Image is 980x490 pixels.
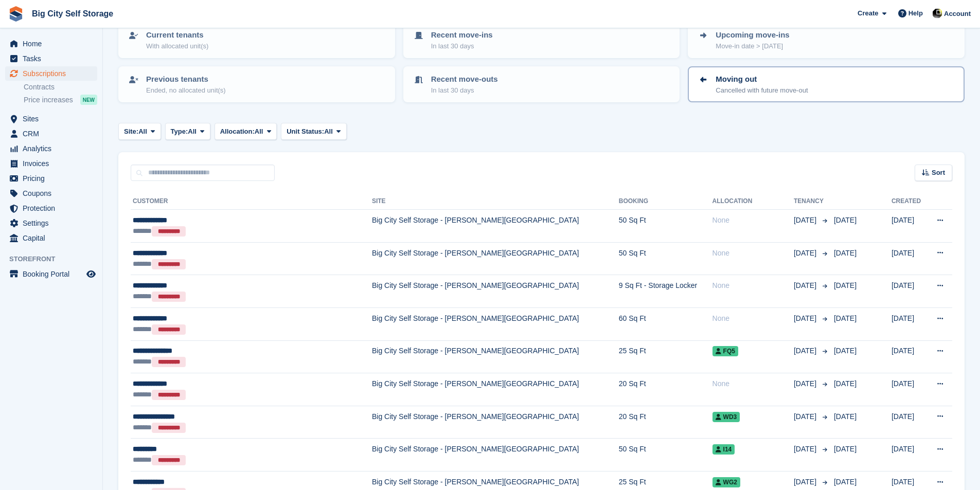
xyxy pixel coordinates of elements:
a: Current tenants With allocated unit(s) [119,23,394,57]
th: Customer [131,193,372,210]
a: Big City Self Storage [28,5,117,22]
span: [DATE] [834,347,857,355]
span: [DATE] [794,313,818,324]
span: All [324,126,333,137]
span: Subscriptions [23,66,84,81]
span: Booking Portal [23,267,84,281]
td: 50 Sq Ft [619,439,712,471]
p: In last 30 days [431,41,493,51]
span: [DATE] [834,478,857,486]
a: menu [5,216,97,230]
td: [DATE] [892,242,926,275]
span: [DATE] [794,215,818,226]
a: menu [5,112,97,126]
span: Site: [124,126,138,137]
a: menu [5,141,97,156]
td: 50 Sq Ft [619,210,712,243]
div: None [712,248,794,259]
span: WG2 [712,477,740,487]
span: Help [908,8,923,19]
a: Upcoming move-ins Move-in date > [DATE] [689,23,964,57]
span: [DATE] [834,281,857,289]
span: [DATE] [794,444,818,455]
td: 20 Sq Ft [619,373,712,406]
img: Patrick Nevin [932,8,942,19]
span: Account [944,9,971,19]
td: Big City Self Storage - [PERSON_NAME][GEOGRAPHIC_DATA] [372,242,619,275]
a: menu [5,126,97,141]
span: Invoices [23,156,84,171]
span: Unit Status: [287,126,324,137]
button: Type: All [165,123,210,140]
td: Big City Self Storage - [PERSON_NAME][GEOGRAPHIC_DATA] [372,210,619,243]
span: Sort [932,168,945,178]
span: Storefront [9,254,102,264]
span: [DATE] [794,346,818,356]
a: menu [5,267,97,281]
span: Sites [23,112,84,126]
span: Create [858,8,878,19]
p: Recent move-outs [431,74,498,85]
td: 9 Sq Ft - Storage Locker [619,275,712,308]
p: With allocated unit(s) [146,41,208,51]
span: [DATE] [834,249,857,257]
td: [DATE] [892,406,926,439]
span: Pricing [23,171,84,186]
span: [DATE] [834,445,857,453]
td: Big City Self Storage - [PERSON_NAME][GEOGRAPHIC_DATA] [372,307,619,340]
span: [DATE] [794,378,818,389]
td: [DATE] [892,373,926,406]
p: Recent move-ins [431,29,493,41]
span: [DATE] [834,379,857,388]
span: [DATE] [794,280,818,291]
a: menu [5,66,97,81]
span: [DATE] [794,411,818,422]
td: [DATE] [892,307,926,340]
span: [DATE] [834,412,857,421]
a: Previous tenants Ended, no allocated unit(s) [119,67,394,101]
span: [DATE] [794,248,818,259]
td: [DATE] [892,275,926,308]
div: None [712,215,794,226]
td: 60 Sq Ft [619,307,712,340]
button: Site: All [118,123,161,140]
td: Big City Self Storage - [PERSON_NAME][GEOGRAPHIC_DATA] [372,340,619,373]
p: Previous tenants [146,74,226,85]
span: [DATE] [794,477,818,487]
a: menu [5,37,97,51]
td: 25 Sq Ft [619,340,712,373]
img: stora-icon-8386f47178a22dfd0bd8f6a31ec36ba5ce8667c1dd55bd0f319d3a0aa187defe.svg [8,6,24,22]
td: Big City Self Storage - [PERSON_NAME][GEOGRAPHIC_DATA] [372,439,619,471]
span: Tasks [23,51,84,66]
span: Coupons [23,186,84,201]
a: menu [5,171,97,186]
span: [DATE] [834,216,857,224]
span: Price increases [24,95,73,105]
td: 50 Sq Ft [619,242,712,275]
p: Upcoming move-ins [716,29,789,41]
div: None [712,313,794,324]
td: 20 Sq Ft [619,406,712,439]
p: Move-in date > [DATE] [716,41,789,51]
button: Allocation: All [215,123,277,140]
td: [DATE] [892,340,926,373]
a: Recent move-ins In last 30 days [404,23,679,57]
div: None [712,280,794,291]
td: Big City Self Storage - [PERSON_NAME][GEOGRAPHIC_DATA] [372,373,619,406]
span: All [138,126,147,137]
a: Moving out Cancelled with future move-out [689,67,964,101]
span: FQ5 [712,346,738,356]
div: None [712,378,794,389]
span: WD3 [712,412,740,422]
a: menu [5,51,97,66]
span: All [188,126,197,137]
span: CRM [23,126,84,141]
th: Created [892,193,926,210]
p: Cancelled with future move-out [716,85,808,96]
td: Big City Self Storage - [PERSON_NAME][GEOGRAPHIC_DATA] [372,406,619,439]
th: Site [372,193,619,210]
p: Ended, no allocated unit(s) [146,85,226,96]
a: menu [5,186,97,201]
span: Settings [23,216,84,230]
a: Price increases NEW [24,94,97,105]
